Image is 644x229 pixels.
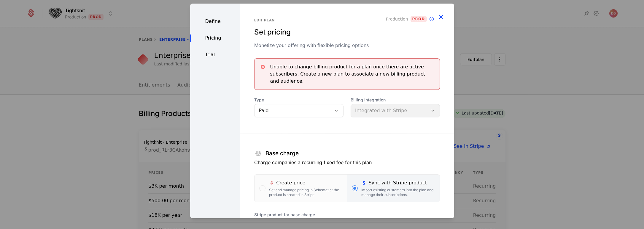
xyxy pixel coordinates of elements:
[190,51,240,58] div: Trial
[254,27,440,37] div: Set pricing
[386,16,408,22] span: Production
[190,18,240,25] div: Define
[265,150,299,156] h1: Base charge
[254,212,440,218] span: Stripe product for base charge
[361,179,435,186] div: Sync with Stripe product
[254,97,344,103] span: Type
[411,16,427,22] span: Prod
[190,34,240,42] div: Pricing
[269,188,342,197] div: Set and manage pricing in Schematic; the product is created in Stripe.
[361,188,435,197] div: Import existing customers into the plan and manage their subscriptions.
[254,18,440,23] div: Edit plan
[254,159,440,166] p: Charge companies a recurring fixed fee for this plan
[259,107,327,114] div: Paid
[270,63,435,85] div: Unable to change billing product for a plan once there are active subscribers. Create a new plan ...
[254,42,440,49] div: Monetize your offering with flexible pricing options
[269,179,342,186] div: Create price
[351,97,440,103] span: Billing Integration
